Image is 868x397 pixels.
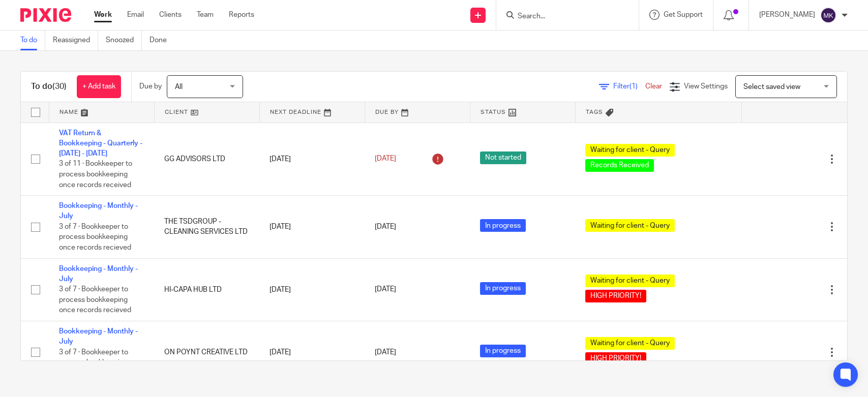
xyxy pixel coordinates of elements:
td: THE TSDGROUP - CLEANING SERVICES LTD [154,196,259,258]
span: [DATE] [375,349,396,356]
span: Waiting for client - Query [585,337,675,350]
span: Tags [586,109,603,115]
span: 3 of 7 · Bookkeeper to process bookkeeping once records recieved [59,223,131,251]
span: (30) [52,82,67,90]
a: + Add task [77,75,121,98]
p: [PERSON_NAME] [759,10,815,20]
span: [DATE] [375,156,396,163]
span: In progress [480,282,526,295]
a: VAT Return & Bookkeeping - Quarterly - [DATE] - [DATE] [59,130,142,158]
td: [DATE] [259,258,365,321]
a: Clear [645,83,662,90]
span: Waiting for client - Query [585,219,675,232]
td: [DATE] [259,196,365,258]
a: Done [149,30,174,50]
a: Clients [159,10,182,20]
p: Due by [139,81,162,91]
span: In progress [480,345,526,357]
span: Filter [613,83,645,90]
a: Reassigned [53,30,98,50]
img: Pixie [20,8,71,22]
span: Select saved view [743,83,800,90]
td: ON POYNT CREATIVE LTD [154,321,259,383]
span: View Settings [684,83,728,90]
span: [DATE] [375,223,396,230]
span: [DATE] [375,286,396,293]
td: [DATE] [259,321,365,383]
a: Reports [229,10,254,20]
a: Bookkeeping - Monthly - July [59,328,138,345]
span: 3 of 7 · Bookkeeper to process bookkeeping once records recieved [59,349,131,377]
a: Work [94,10,112,20]
span: Waiting for client - Query [585,274,675,287]
h1: To do [31,81,67,92]
span: Get Support [664,11,703,18]
input: Search [517,12,608,21]
td: GG ADVISORS LTD [154,123,259,196]
span: Records Received [585,159,654,172]
span: HIGH PRIORITY! [585,290,646,302]
td: [DATE] [259,123,365,196]
span: In progress [480,219,526,232]
span: All [175,83,183,90]
td: HI-CAPA HUB LTD [154,258,259,321]
span: Waiting for client - Query [585,144,675,157]
span: 3 of 7 · Bookkeeper to process bookkeeping once records recieved [59,286,131,314]
span: HIGH PRIORITY! [585,352,646,365]
span: (1) [630,83,638,90]
img: svg%3E [820,7,836,23]
span: 3 of 11 · Bookkeeper to process bookkeeping once records received [59,161,132,189]
a: Snoozed [106,30,142,50]
a: Team [197,10,214,20]
a: To do [20,30,45,50]
a: Bookkeeping - Monthly - July [59,265,138,283]
span: Not started [480,151,526,164]
a: Bookkeeping - Monthly - July [59,202,138,220]
a: Email [127,10,144,20]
